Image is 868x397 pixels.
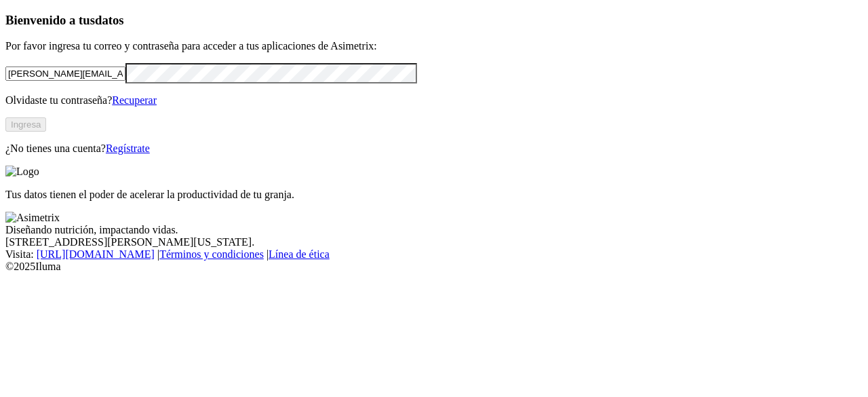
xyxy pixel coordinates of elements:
p: ¿No tienes una cuenta? [5,143,863,155]
a: Línea de ética [269,248,330,260]
a: Regístrate [106,143,150,154]
div: Visita : | | [5,248,863,261]
p: Por favor ingresa tu correo y contraseña para acceder a tus aplicaciones de Asimetrix: [5,40,863,52]
div: Diseñando nutrición, impactando vidas. [5,224,863,236]
img: Logo [5,166,39,178]
input: Tu correo [5,67,125,81]
div: [STREET_ADDRESS][PERSON_NAME][US_STATE]. [5,236,863,248]
h3: Bienvenido a tus [5,13,863,28]
img: Asimetrix [5,212,60,224]
button: Ingresa [5,117,46,132]
a: [URL][DOMAIN_NAME] [37,248,155,260]
a: Términos y condiciones [159,248,264,260]
p: Olvidaste tu contraseña? [5,94,863,107]
a: Recuperar [112,94,157,106]
span: datos [95,13,124,27]
div: © 2025 Iluma [5,261,863,273]
p: Tus datos tienen el poder de acelerar la productividad de tu granja. [5,189,863,201]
